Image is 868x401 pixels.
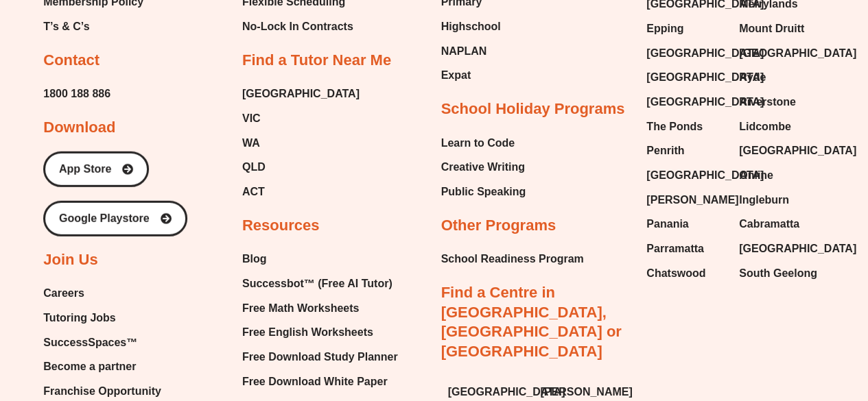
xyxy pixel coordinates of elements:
a: [GEOGRAPHIC_DATA] [646,43,725,64]
span: Google Playstore [59,213,150,224]
span: Expat [441,65,471,86]
a: WA [242,133,360,154]
span: Parramatta [646,239,704,259]
h2: Other Programs [441,216,556,236]
a: Lidcombe [739,117,818,137]
a: [GEOGRAPHIC_DATA] [646,67,725,88]
span: Mount Druitt [739,19,804,39]
span: Cabramatta [739,214,799,234]
span: [GEOGRAPHIC_DATA] [646,92,764,112]
span: Free Math Worksheets [242,298,359,319]
span: WA [242,133,260,154]
span: Blog [242,249,267,269]
a: Expat [441,65,507,86]
span: The Ponds [646,117,703,137]
a: T’s & C’s [43,16,143,37]
a: Epping [646,19,725,39]
span: VIC [242,108,261,129]
a: Creative Writing [441,157,526,178]
a: Cabramatta [739,214,818,234]
span: Become a partner [43,356,136,377]
h2: Contact [43,51,99,71]
span: ACT [242,182,265,202]
a: Mount Druitt [739,19,818,39]
span: NAPLAN [441,41,487,62]
span: QLD [242,157,266,178]
a: [GEOGRAPHIC_DATA] [242,84,360,104]
span: Careers [43,283,84,304]
a: Find a Centre in [GEOGRAPHIC_DATA], [GEOGRAPHIC_DATA] or [GEOGRAPHIC_DATA] [441,284,622,360]
span: Free Download Study Planner [242,347,398,367]
a: Free Math Worksheets [242,298,406,319]
iframe: Chat Widget [640,246,868,401]
a: Google Playstore [43,201,187,236]
a: [GEOGRAPHIC_DATA] [739,43,818,64]
span: [GEOGRAPHIC_DATA] [646,43,764,64]
a: Ingleburn [739,190,818,210]
a: Public Speaking [441,182,526,202]
span: Penrith [646,141,684,161]
span: [GEOGRAPHIC_DATA] [739,239,856,259]
a: Become a partner [43,356,161,377]
a: Learn to Code [441,133,526,154]
a: School Readiness Program [441,249,584,269]
span: Free English Worksheets [242,322,373,343]
span: Riverstone [739,92,796,112]
a: The Ponds [646,117,725,137]
a: Free Download Study Planner [242,347,406,367]
a: Blog [242,249,406,269]
span: Learn to Code [441,133,515,154]
a: Parramatta [646,239,725,259]
span: Creative Writing [441,157,525,178]
span: Online [739,165,773,186]
a: [GEOGRAPHIC_DATA] [646,92,725,112]
a: Highschool [441,16,507,37]
a: Tutoring Jobs [43,308,161,328]
a: Riverstone [739,92,818,112]
a: Free English Worksheets [242,322,406,343]
span: App Store [59,164,111,175]
a: NAPLAN [441,41,507,62]
a: QLD [242,157,360,178]
span: [PERSON_NAME] [646,190,738,210]
span: Ingleburn [739,190,789,210]
span: [GEOGRAPHIC_DATA] [646,67,764,88]
span: Lidcombe [739,117,791,137]
a: No-Lock In Contracts [242,16,359,37]
h2: Resources [242,216,320,236]
a: Penrith [646,141,725,161]
a: Free Download White Paper [242,372,406,392]
h2: School Holiday Programs [441,99,625,119]
a: [GEOGRAPHIC_DATA] [739,239,818,259]
span: [GEOGRAPHIC_DATA] [739,141,856,161]
a: VIC [242,108,360,129]
span: [GEOGRAPHIC_DATA] [739,43,856,64]
a: Panania [646,214,725,234]
span: T’s & C’s [43,16,89,37]
a: Successbot™ (Free AI Tutor) [242,274,406,294]
a: SuccessSpaces™ [43,332,161,353]
span: [GEOGRAPHIC_DATA] [646,165,764,186]
span: No-Lock In Contracts [242,16,353,37]
h2: Find a Tutor Near Me [242,51,391,71]
h2: Join Us [43,250,97,270]
span: Epping [646,19,683,39]
a: ACT [242,182,360,202]
a: Ryde [739,67,818,88]
a: [PERSON_NAME] [646,190,725,210]
a: [GEOGRAPHIC_DATA] [646,165,725,186]
a: App Store [43,151,149,187]
span: Tutoring Jobs [43,308,115,328]
span: Highschool [441,16,501,37]
a: 1800 188 886 [43,84,110,104]
a: Online [739,165,818,186]
span: Panania [646,214,688,234]
a: Careers [43,283,161,304]
a: [GEOGRAPHIC_DATA] [739,141,818,161]
span: SuccessSpaces™ [43,332,137,353]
